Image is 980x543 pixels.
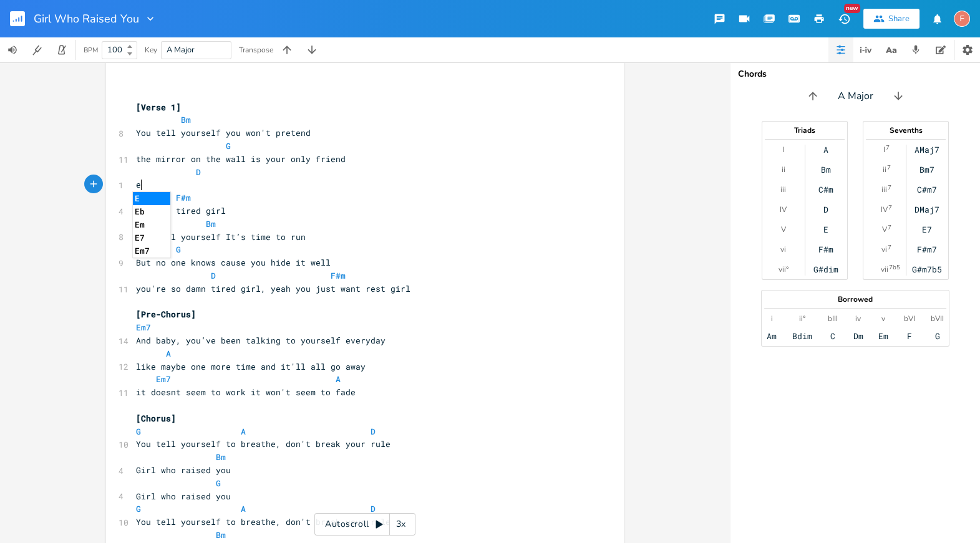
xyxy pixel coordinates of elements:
[156,373,171,385] span: Em7
[883,145,885,155] div: I
[922,224,932,234] div: E7
[882,224,887,234] div: V
[878,331,888,341] div: Em
[314,513,415,536] div: Autoscroll
[780,204,787,214] div: IV
[792,331,812,341] div: Bdim
[823,224,828,234] div: E
[133,205,170,218] li: Eb
[331,270,346,281] span: F#m
[818,244,833,254] div: F#m
[888,223,891,233] sup: 7
[881,204,888,214] div: IV
[136,335,386,346] span: And baby, you’ve been talking to yourself everyday
[136,205,226,216] span: So damn tired girl
[216,529,226,541] span: Bm
[133,244,170,257] li: Em7
[912,264,942,274] div: G#m7b5
[823,204,828,214] div: D
[181,114,191,125] span: Bm
[881,314,885,324] div: v
[136,231,306,243] span: You tell yourself It’s time to run
[136,438,391,449] span: You tell yourself to breathe, don't break your rule
[226,140,231,151] span: G
[216,478,221,489] span: G
[821,165,831,175] div: Bm
[136,464,231,476] span: Girl who raised you
[371,426,376,437] span: D
[782,165,785,175] div: ii
[767,331,777,341] div: Am
[887,163,891,173] sup: 7
[206,218,216,229] span: Bm
[813,264,838,274] div: G#dim
[863,127,948,134] div: Sevenths
[239,46,273,54] div: Transpose
[390,513,412,536] div: 3x
[133,218,170,231] li: Em
[771,314,773,324] div: i
[241,503,246,514] span: A
[136,257,331,268] span: But no one knows cause you hide it well
[136,503,141,514] span: G
[136,153,346,165] span: the mirror on the wall is your only friend
[917,185,937,195] div: C#m7
[863,9,919,29] button: Share
[853,331,863,341] div: Dm
[136,516,391,527] span: You tell yourself to breathe, don't break your rule
[136,387,356,398] span: it doesnt seem to work it won't seem to fade
[136,426,141,437] span: G
[832,7,856,30] button: New
[954,11,970,27] div: fuzzyip
[133,192,170,205] li: E
[762,296,949,303] div: Borrowed
[145,46,157,54] div: Key
[136,102,181,113] span: [Verse 1]
[915,145,939,155] div: AMaj7
[934,331,939,341] div: G
[136,361,366,372] span: like maybe one more time and it'll all go away
[166,348,171,359] span: A
[780,185,786,195] div: iii
[779,264,788,274] div: vii°
[838,89,873,103] span: A Major
[844,4,860,13] div: New
[782,145,784,155] div: I
[136,309,196,320] span: [Pre-Chorus]
[881,244,887,254] div: vi
[762,127,847,134] div: Triads
[176,244,181,255] span: G
[917,244,937,254] div: F#m7
[34,13,139,24] span: Girl Who Raised You
[196,166,201,178] span: D
[211,270,216,281] span: D
[336,373,341,385] span: A
[133,231,170,244] li: E7
[781,224,786,234] div: V
[823,145,828,155] div: A
[830,331,835,341] div: C
[136,322,151,333] span: Em7
[371,503,376,514] span: D
[907,331,912,341] div: F
[881,185,887,195] div: iii
[888,13,910,24] div: Share
[136,127,311,138] span: You tell yourself you won't pretend
[888,183,891,193] sup: 7
[216,451,226,463] span: Bm
[888,203,892,213] sup: 7
[855,314,861,324] div: iv
[136,283,410,294] span: you're so damn tired girl, yeah you just want rest girl
[176,192,191,203] span: F#m
[136,413,176,424] span: [Chorus]
[818,185,833,195] div: C#m
[931,314,944,324] div: bVII
[780,244,786,254] div: vi
[881,264,888,274] div: vii
[799,314,805,324] div: ii°
[886,143,890,153] sup: 7
[136,179,141,190] span: e
[904,314,915,324] div: bVI
[883,165,886,175] div: ii
[954,4,970,33] button: F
